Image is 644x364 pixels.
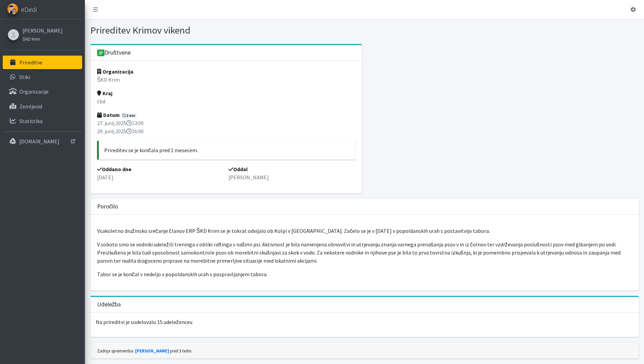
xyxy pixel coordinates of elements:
p: [DATE] [97,173,224,181]
a: [PERSON_NAME] [22,26,63,35]
h3: Poročilo [97,203,118,210]
a: Organizacije [3,85,82,98]
p: Vsakoletno družinsko srečanje članov ERP ŠKD Krim se je tokrat odvijalo ob Kolpi v [GEOGRAPHIC_DA... [97,227,632,235]
p: V soboto smo se vodniki udeležili treninga v obliki raftinga s našimi psi. Aktivnost je bila name... [97,240,632,265]
p: Prireditev se je končala pred 1 mesecem. [104,146,350,154]
h1: Prireditev Krimov vikend [90,24,362,36]
a: Stiki [3,70,82,84]
a: Zemljevid [3,100,82,113]
span: 2 dni [121,113,137,119]
a: ŠKD Krim [22,35,63,43]
strong: Datum [97,112,120,118]
strong: Oddal [228,166,248,173]
a: [PERSON_NAME] [135,348,169,353]
strong: Kraj [97,90,112,97]
img: eDedi [7,3,18,15]
span: eDedi [21,4,37,15]
p: [DOMAIN_NAME] [19,138,59,145]
p: [PERSON_NAME] [228,173,355,181]
p: Organizacije [19,88,49,95]
p: Stiki [19,74,30,80]
p: Na prireditvi je sodelovalo 15 udeležencev. [90,312,639,331]
p: Statistika [19,118,42,124]
a: Prireditve [3,56,82,69]
p: ŠKD Krim [97,76,355,84]
p: Prireditve [19,59,42,66]
h3: Društvene [97,49,131,57]
strong: Oddano dne [97,166,131,173]
h3: Udeležba [97,301,121,308]
p: Tabor se je končal v nedeljo v popoldanskih urah s pospravljanjem tabora. [97,270,632,278]
small: ŠKD Krim [22,36,40,42]
a: Statistika [3,114,82,128]
p: Zemljevid [19,103,42,110]
p: 27. junij 2025 13:00 29. junij 2025 16:00 [97,119,355,135]
a: [DOMAIN_NAME] [3,135,82,148]
p: tbd [97,97,355,105]
small: Zadnja sprememba: pred 3 tedni. [97,348,192,353]
strong: Organizacija [97,68,133,75]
